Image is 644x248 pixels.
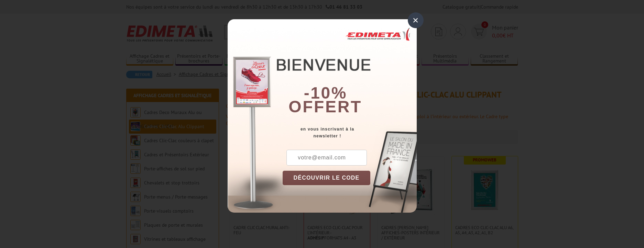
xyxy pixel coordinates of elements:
[408,12,424,28] div: ×
[283,171,371,185] button: DÉCOUVRIR LE CODE
[288,98,362,116] font: offert
[283,126,417,139] div: en vous inscrivant à la newsletter !
[304,84,347,102] b: -10%
[286,150,367,166] input: votre@email.com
